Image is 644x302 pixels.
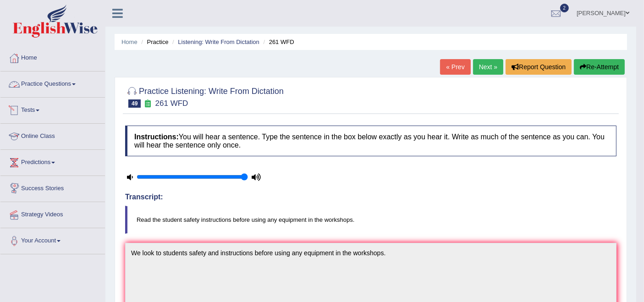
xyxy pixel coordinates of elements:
[0,71,105,94] a: Practice Questions
[0,98,105,121] a: Tests
[574,59,625,75] button: Re-Attempt
[178,38,259,45] a: Listening: Write From Dictation
[261,38,294,46] li: 261 WFD
[506,59,572,75] button: Report Question
[0,202,105,225] a: Strategy Videos
[125,206,616,234] blockquote: Read the student safety instructions before using any equipment in the workshops.
[0,124,105,147] a: Online Class
[0,228,105,251] a: Your Account
[139,38,168,46] li: Practice
[125,126,616,156] h4: You will hear a sentence. Type the sentence in the box below exactly as you hear it. Write as muc...
[128,99,141,108] span: 49
[473,59,503,75] a: Next »
[0,176,105,199] a: Success Stories
[121,38,138,45] a: Home
[155,99,188,108] small: 261 WFD
[143,99,153,108] small: Exam occurring question
[0,150,105,173] a: Predictions
[125,193,616,201] h4: Transcript:
[560,4,569,12] span: 2
[0,45,105,68] a: Home
[125,85,284,108] h2: Practice Listening: Write From Dictation
[134,133,179,141] b: Instructions:
[440,59,470,75] a: « Prev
